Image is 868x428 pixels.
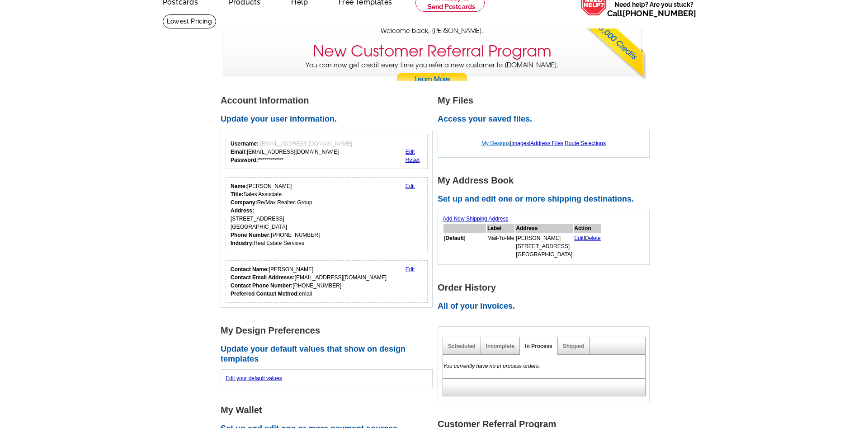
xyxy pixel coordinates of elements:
strong: Industry: [231,240,254,246]
a: In Process [525,343,552,349]
p: You can now get credit every time you refer a new customer to [DOMAIN_NAME]. [223,61,641,86]
h1: My Design Preferences [221,326,438,335]
a: Edit [406,266,415,273]
div: Your login information. [226,135,428,169]
span: Welcome back, [PERSON_NAME]. [381,26,484,36]
th: Address [515,224,573,233]
h2: All of your invoices. [438,301,655,311]
h1: My Address Book [438,176,655,185]
div: [PERSON_NAME] Sales Associate Re/Max Realtec Group [STREET_ADDRESS] [GEOGRAPHIC_DATA] [PHONE_NUMB... [231,182,320,247]
strong: Address: [231,207,254,214]
strong: Password: [231,157,258,163]
a: Edit [406,183,415,189]
em: You currently have no in process orders. [443,363,540,369]
strong: Contact Email Addresss: [231,274,295,281]
div: Who should we contact regarding order issues? [226,260,428,303]
a: Incomplete [486,343,514,349]
h2: Set up and edit one or more shipping destinations. [438,194,655,204]
a: Edit [574,235,584,241]
td: [PERSON_NAME] [STREET_ADDRESS] [GEOGRAPHIC_DATA] [515,234,573,259]
td: Mail-To-Me [487,234,514,259]
a: Add New Shipping Address [443,216,508,222]
a: Edit [406,149,415,155]
h1: My Files [438,96,655,105]
a: Reset [406,157,420,163]
a: Delete [585,235,601,241]
span: Call [607,9,696,18]
a: Route Selections [565,140,606,146]
a: Scheduled [448,343,476,349]
h1: Order History [438,283,655,292]
h1: My Wallet [221,405,438,415]
h2: Update your default values that show on design templates [221,344,438,364]
strong: Contact Name: [231,266,269,273]
strong: Contact Phone Number: [231,282,292,289]
span: [EMAIL_ADDRESS][DOMAIN_NAME] [260,141,352,147]
h2: Access your saved files. [438,114,655,124]
a: Edit your default values [226,375,282,381]
strong: Preferred Contact Method: [231,291,299,297]
iframe: LiveChat chat widget [687,218,868,428]
strong: Email: [231,149,247,155]
b: Default [445,235,464,241]
h2: Update your user information. [221,114,438,124]
strong: Title: [231,191,243,198]
a: Learn More [396,73,468,86]
strong: Name: [231,183,247,189]
a: Shipped [563,343,584,349]
td: | [574,234,601,259]
div: | | | [443,135,645,152]
th: Action [574,224,601,233]
a: Images [511,140,529,146]
th: Label [487,224,514,233]
div: [PERSON_NAME] [EMAIL_ADDRESS][DOMAIN_NAME] [PHONE_NUMBER] email [231,265,387,298]
h1: Account Information [221,96,438,105]
strong: Company: [231,199,257,206]
h3: New Customer Referral Program [313,42,552,61]
a: Address Files [530,140,563,146]
div: Your personal details. [226,177,428,252]
strong: Phone Number: [231,232,271,238]
a: [PHONE_NUMBER] [623,9,696,18]
strong: Username: [231,141,259,147]
td: [ ] [443,234,486,259]
a: My Designs [481,140,510,146]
